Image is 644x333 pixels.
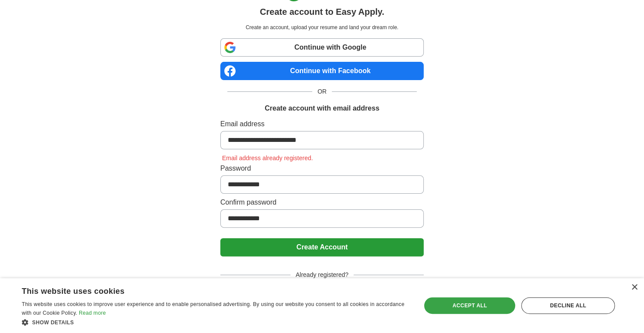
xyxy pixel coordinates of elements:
p: Create an account, upload your resume and land your dream role. [222,24,422,31]
span: This website uses cookies to improve user experience and to enable personalised advertising. By u... [22,301,405,316]
div: Accept all [424,297,515,314]
label: Email address [220,119,424,129]
div: This website uses cookies [22,283,388,296]
a: Continue with Facebook [220,62,424,80]
h1: Create account to Easy Apply. [260,5,384,18]
a: Continue with Google [220,38,424,57]
span: Email address already registered. [220,155,315,161]
h1: Create account with email address [265,103,379,114]
span: OR [312,87,332,96]
div: Decline all [521,297,615,314]
div: Close [631,284,637,291]
span: Show details [32,320,74,326]
label: Confirm password [220,197,424,208]
button: Create Account [220,238,424,256]
div: Show details [22,318,409,326]
label: Password [220,163,424,174]
span: Already registered? [290,270,354,279]
a: Read more, opens a new window [79,310,106,316]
